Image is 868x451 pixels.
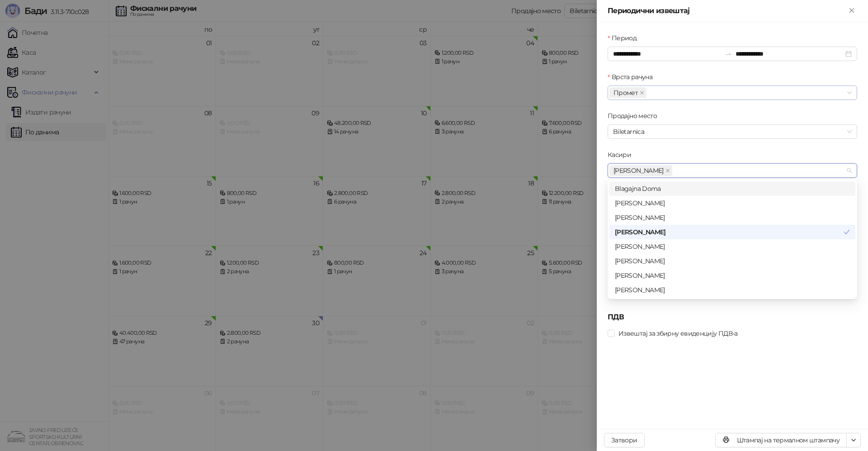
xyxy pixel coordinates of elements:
div: Sanda Tomic [609,268,855,283]
label: Период [608,33,642,43]
div: Sandra Ristic [609,225,855,239]
span: check [844,229,850,235]
div: Ljilja Urosevic [609,196,855,210]
div: Периодични извештај [608,5,846,16]
div: [PERSON_NAME] [615,256,850,266]
label: Врста рачуна [608,72,658,82]
button: Затвори [604,433,645,447]
input: Период [613,49,721,59]
span: swap-right [725,50,732,57]
span: Промет [613,88,638,98]
span: Sandra Ristic [609,165,672,176]
label: Касири [608,150,637,160]
div: [PERSON_NAME] [615,213,850,223]
span: Biletarnica [613,125,852,138]
div: [PERSON_NAME] [615,271,850,280]
div: [PERSON_NAME] [615,242,850,252]
h5: ПДВ [608,312,857,323]
span: [PERSON_NAME] [613,166,664,176]
div: Blagajna Doma [615,184,850,194]
label: Продајно место [608,111,662,121]
span: to [725,50,732,57]
button: Штампај на термалном штампачу [715,433,847,447]
div: Slavica Minic [609,239,855,254]
span: Извештај за збирну евиденцију ПДВ-а [615,328,741,338]
input: Касири [674,165,676,176]
div: [PERSON_NAME] [615,227,844,237]
div: [PERSON_NAME] [615,198,850,208]
div: Marina Blazic [609,210,855,225]
span: close [640,90,644,95]
div: Blagajna Doma [609,181,855,196]
div: [PERSON_NAME] [615,285,850,295]
div: milovanka jovanovic [609,283,855,297]
span: close [665,168,670,173]
div: Mirjana Milovanovic [609,254,855,268]
button: Close [846,5,857,16]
